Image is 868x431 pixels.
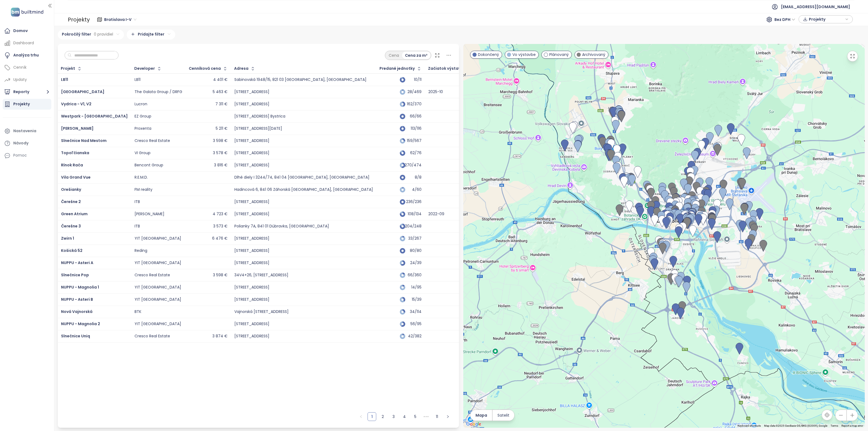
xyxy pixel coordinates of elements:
div: 80/80 [408,249,422,252]
a: LB11 [61,77,68,82]
li: 2 [378,412,387,421]
span: 0 pravidiel [94,31,113,37]
div: 3 874 € [212,334,228,339]
div: Cresco Real Estate [135,273,170,278]
div: Developer [134,67,155,70]
div: button [802,15,850,23]
div: 42/382 [408,334,422,338]
div: Cenníková cena [189,67,221,70]
div: [STREET_ADDRESS] [234,199,269,204]
div: LB11 [135,77,141,82]
button: Keyboard shortcuts [738,424,761,428]
div: 28/469 [408,90,422,94]
div: 66/66 [408,115,422,118]
span: Mapa [476,412,487,418]
span: ••• [422,412,430,421]
div: [STREET_ADDRESS][DATE] [234,126,282,131]
div: 10/11 [408,78,422,81]
div: Pokročilý filter [58,30,124,40]
span: Dokončený [478,52,499,58]
div: [STREET_ADDRESS] [234,102,269,107]
div: [STREET_ADDRESS] [234,138,269,143]
span: NUPPU - Asteri B [61,297,93,302]
div: 24/39 [408,261,422,265]
button: left [357,412,365,421]
span: Predané jednotky [379,67,415,70]
div: 15/39 [408,298,422,301]
div: YIT [GEOGRAPHIC_DATA] [135,322,181,327]
div: 33/267 [408,237,422,240]
li: 1 [368,412,376,421]
div: Updaty [13,76,27,83]
div: [STREET_ADDRESS] [234,90,269,94]
a: 5 [411,413,419,421]
div: [STREET_ADDRESS] [234,322,269,327]
span: Green Atrium [61,211,88,217]
a: NUPPU - Magnolia 1 [61,284,99,290]
div: YIT [GEOGRAPHIC_DATA] [135,297,181,302]
div: 204/248 [408,224,422,228]
div: Polianky 7A, 841 01 Dúbravka, [GEOGRAPHIC_DATA] [234,224,329,229]
div: 4 401 € [213,77,228,82]
li: 11 [433,412,441,421]
a: Slnečnice Pop [61,272,89,278]
div: 108/134 [408,212,422,216]
div: [STREET_ADDRESS] [234,285,269,290]
div: 8/8 [408,176,422,179]
span: Projekty [809,15,844,23]
div: 34V4+26, [STREET_ADDRESS] [234,273,288,278]
div: YIT [GEOGRAPHIC_DATA] [135,285,181,290]
div: Projekty [68,14,90,25]
li: 4 [400,412,409,421]
div: YIT [GEOGRAPHIC_DATA] [135,261,181,265]
div: 2022-09 [428,212,444,217]
div: Cenník [13,64,27,71]
img: logo [9,7,45,18]
div: Hadincová 6, 841 06 Záhorská [GEOGRAPHIC_DATA], [GEOGRAPHIC_DATA] [234,187,373,192]
div: 7 311 € [215,102,228,107]
div: 3 573 € [213,224,228,229]
div: 34/114 [408,310,422,313]
div: 4 723 € [213,212,228,217]
div: Bencont Group [135,163,163,168]
a: Návody [3,138,51,149]
div: 236/236 [408,200,422,204]
div: Začiatok výstavby [428,67,465,70]
div: Dashboard [13,40,34,46]
div: Projekt [61,67,75,70]
span: Nová Vajnorská [61,309,92,314]
div: 4/60 [408,188,422,191]
a: 11 [433,413,441,421]
span: [GEOGRAPHIC_DATA] [61,89,104,94]
div: 2025-10 [428,90,443,94]
a: Zwirn 1 [61,236,74,241]
div: Cena [386,52,402,59]
div: Cena za m² [402,52,430,59]
button: Satelit [493,410,514,421]
div: Pomoc [13,152,27,159]
div: [STREET_ADDRESS] [234,261,269,265]
span: NUPPU - Asteri A [61,260,93,265]
a: Topoľčianska [61,150,89,156]
div: ITB [135,224,140,229]
div: [STREET_ADDRESS] [234,248,269,253]
a: Domov [3,26,51,36]
div: [STREET_ADDRESS] [234,297,269,302]
a: Slnečnice Nad Mestom [61,138,107,143]
button: right [443,412,452,421]
span: Satelit [497,412,509,418]
div: FM reality [135,187,152,192]
div: ITB [135,199,140,204]
a: Nastavenia [3,126,51,137]
div: Sabinovská 1948/15, 821 03 [GEOGRAPHIC_DATA], [GEOGRAPHIC_DATA] [234,77,366,82]
div: Proxenta [135,126,151,131]
span: Košická 52 [61,248,82,253]
span: Bratislava I-V [104,15,136,24]
div: [STREET_ADDRESS] [234,163,269,168]
div: Vajnorská [STREET_ADDRESS] [234,309,289,314]
div: Domov [13,27,28,34]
